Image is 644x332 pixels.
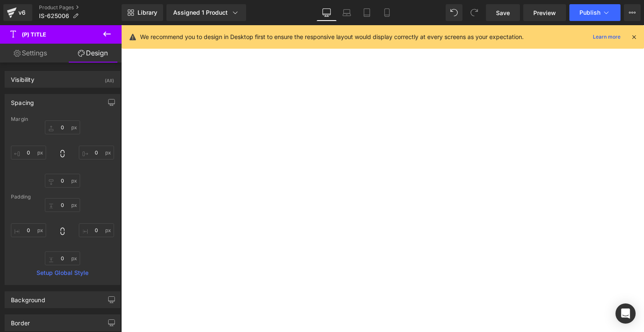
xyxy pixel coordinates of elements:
[122,4,163,21] a: New Library
[466,4,483,21] button: Redo
[11,116,114,122] div: Margin
[105,71,114,85] div: (All)
[624,4,641,21] button: More
[45,174,80,188] input: 0
[11,94,34,106] div: Spacing
[17,7,27,18] div: v6
[45,198,80,212] input: 0
[22,31,46,38] span: (P) Title
[317,4,337,21] a: Desktop
[523,4,566,21] a: Preview
[79,146,114,159] input: 0
[140,32,524,42] p: We recommend you to design in Desktop first to ensure the responsive layout would display correct...
[11,269,114,276] a: Setup Global Style
[569,4,621,21] button: Publish
[579,9,600,16] span: Publish
[11,292,45,303] div: Background
[377,4,397,21] a: Mobile
[138,9,157,16] span: Library
[446,4,462,21] button: Undo
[589,32,624,42] a: Learn more
[11,194,114,200] div: Padding
[62,44,123,63] a: Design
[173,8,239,17] div: Assigned 1 Product
[11,146,46,159] input: 0
[3,4,32,21] a: v6
[11,315,30,327] div: Border
[39,13,69,19] span: IS-625006
[79,223,114,237] input: 0
[496,8,510,17] span: Save
[615,303,636,324] div: Open Intercom Messenger
[39,4,122,11] a: Product Pages
[45,120,80,134] input: 0
[11,223,46,237] input: 0
[337,4,357,21] a: Laptop
[533,8,556,17] span: Preview
[357,4,377,21] a: Tablet
[45,251,80,265] input: 0
[11,71,34,83] div: Visibility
